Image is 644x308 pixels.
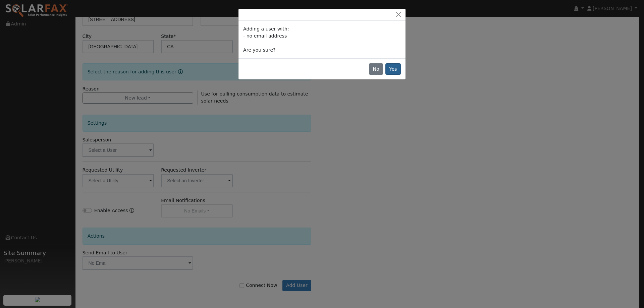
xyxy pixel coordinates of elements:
[243,33,287,39] span: - no email address
[369,63,383,75] button: No
[394,11,403,18] button: Close
[243,26,289,32] span: Adding a user with:
[243,47,275,53] span: Are you sure?
[385,63,401,75] button: Yes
